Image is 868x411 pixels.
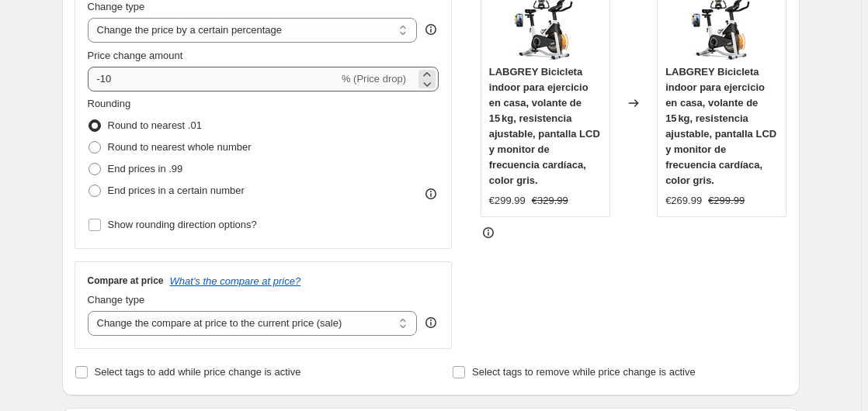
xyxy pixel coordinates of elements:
[472,366,696,378] span: Select tags to remove while price change is active
[489,66,600,186] span: LABGREY Bicicleta indoor para ejercicio en casa, volante de 15 kg, resistencia ajustable, pantall...
[665,66,776,186] span: LABGREY Bicicleta indoor para ejercicio en casa, volante de 15 kg, resistencia ajustable, pantall...
[88,275,164,287] h3: Compare at price
[95,366,301,378] span: Select tags to add while price change is active
[108,163,183,174] span: End prices in .99
[665,193,702,209] div: €269.99
[108,219,257,230] span: Show rounding direction options?
[170,275,301,287] button: What's the compare at price?
[108,185,245,196] span: End prices in a certain number
[423,315,439,330] div: help
[489,193,526,209] div: €299.99
[88,294,145,306] span: Change type
[88,98,131,109] span: Rounding
[708,193,745,209] strike: €299.99
[88,1,145,12] span: Change type
[108,141,252,153] span: Round to nearest whole number
[532,193,568,209] strike: €329.99
[88,67,339,92] input: -15
[108,119,202,131] span: Round to nearest .01
[342,73,406,85] span: % (Price drop)
[423,22,439,37] div: help
[88,50,183,61] span: Price change amount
